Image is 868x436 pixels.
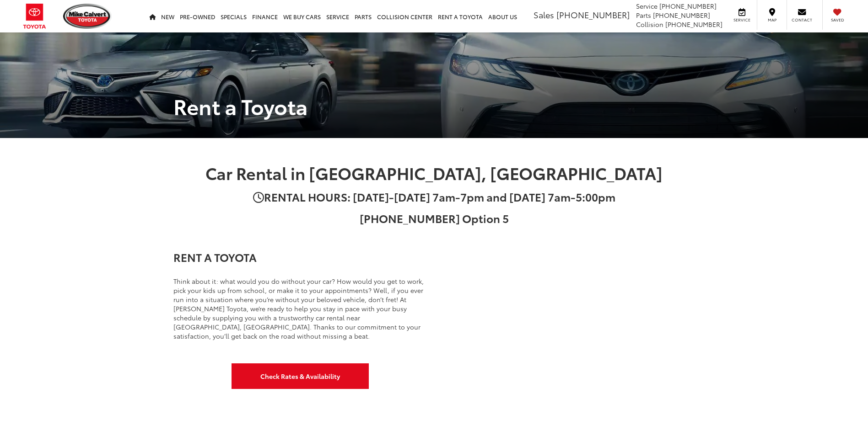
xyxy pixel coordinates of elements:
h1: Rent a Toyota [167,94,702,117]
span: [PHONE_NUMBER] [556,9,630,21]
iframe: IFRAME_TITLE [441,248,695,391]
h2: Car Rental in [GEOGRAPHIC_DATA], [GEOGRAPHIC_DATA] [173,164,695,182]
span: Service [636,1,658,11]
span: Service [732,17,752,23]
span: Sales [534,9,554,21]
p: Think about it: what would you do without your car? How would you get to work, pick your kids up ... [173,276,427,340]
span: Collision [636,20,663,29]
h3: [PHONE_NUMBER] Option 5 [173,212,695,224]
span: Saved [827,17,847,23]
span: [PHONE_NUMBER] [665,20,722,29]
span: Parts [636,11,651,20]
span: [PHONE_NUMBER] [653,11,710,20]
img: Mike Calvert Toyota [63,4,112,29]
span: Contact [792,17,812,23]
span: [PHONE_NUMBER] [659,1,717,11]
a: Check Rates & Availability [232,363,369,389]
h3: RENTAL HOURS: [DATE]-[DATE] 7am-7pm and [DATE] 7am-5:00pm [173,191,695,203]
span: Map [762,17,782,23]
h3: RENT A TOYOTA [173,251,427,263]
